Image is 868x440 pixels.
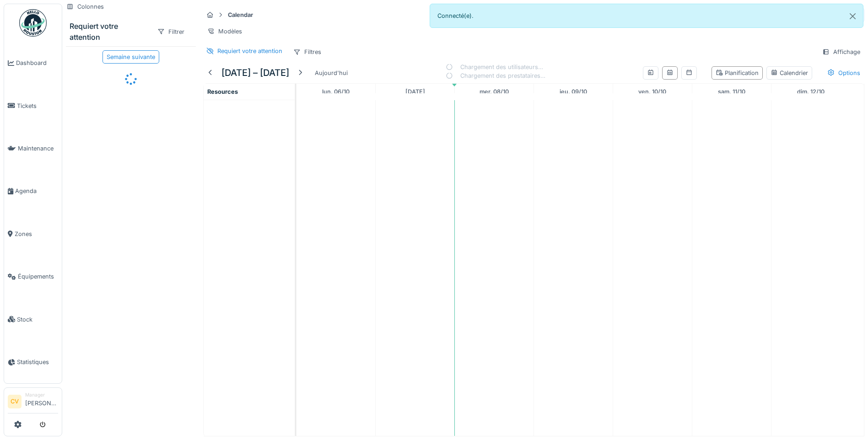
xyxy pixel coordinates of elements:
[207,88,238,95] span: Resources
[8,392,58,413] a: CV Manager[PERSON_NAME]
[102,50,159,64] div: Semaine suivante
[25,392,58,411] li: [PERSON_NAME]
[17,102,58,110] span: Tickets
[771,69,808,77] div: Calendrier
[70,21,150,43] div: Requiert votre attention
[17,358,58,366] span: Statistiques
[4,170,62,212] a: Agenda
[4,341,62,383] a: Statistiques
[15,187,58,195] span: Agenda
[217,47,282,55] div: Requiert votre attention
[224,11,257,19] strong: Calendar
[17,315,58,324] span: Stock
[15,230,58,238] span: Zones
[203,25,246,38] div: Modèles
[4,255,62,298] a: Équipements
[430,4,864,28] div: Connecté(e).
[289,45,325,59] div: Filtres
[716,69,759,77] div: Planification
[716,86,748,98] a: 11 octobre 2025
[557,86,589,98] a: 9 octobre 2025
[795,86,827,98] a: 12 octobre 2025
[4,298,62,340] a: Stock
[19,9,47,37] img: Badge_color-CXgf-gQk.svg
[842,4,863,28] button: Close
[446,63,545,71] div: Chargement des utilisateurs…
[16,59,58,67] span: Dashboard
[311,67,351,79] div: Aujourd'hui
[4,42,62,84] a: Dashboard
[4,213,62,255] a: Zones
[320,86,352,98] a: 6 octobre 2025
[4,127,62,170] a: Maintenance
[403,86,427,98] a: 7 octobre 2025
[818,45,864,59] div: Affichage
[18,144,58,153] span: Maintenance
[4,84,62,127] a: Tickets
[221,67,289,78] h5: [DATE] – [DATE]
[153,25,189,38] div: Filtrer
[823,66,864,80] div: Options
[25,392,58,398] div: Manager
[636,86,669,98] a: 10 octobre 2025
[18,272,58,281] span: Équipements
[477,86,511,98] a: 8 octobre 2025
[8,395,22,408] li: CV
[446,71,545,80] div: Chargement des prestataires…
